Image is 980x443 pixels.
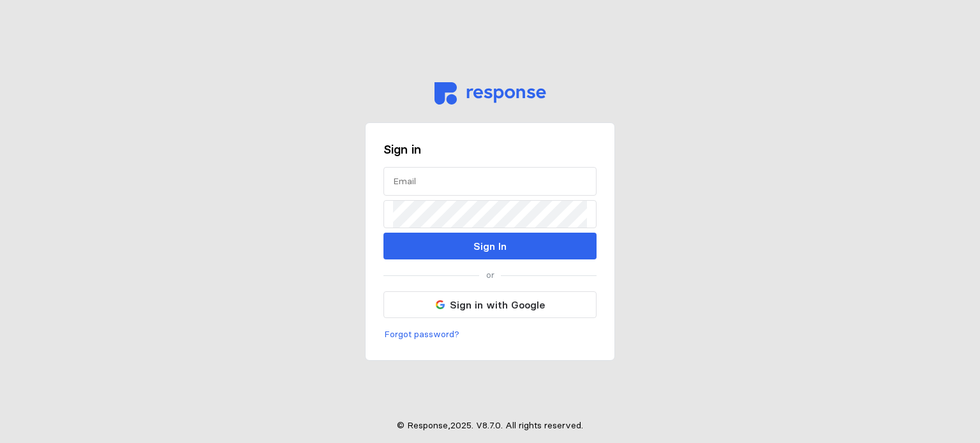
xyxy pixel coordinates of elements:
p: Sign In [473,238,507,254]
button: Forgot password? [383,327,460,342]
p: Forgot password? [384,328,459,342]
p: © Response, 2025 . V 8.7.0 . All rights reserved. [397,419,583,433]
img: svg%3e [434,82,546,105]
img: svg%3e [436,300,445,309]
h3: Sign in [383,141,597,158]
button: Sign In [383,233,597,259]
input: Email [393,168,587,195]
p: Sign in with Google [450,297,545,313]
p: or [486,268,494,282]
button: Sign in with Google [383,291,597,318]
